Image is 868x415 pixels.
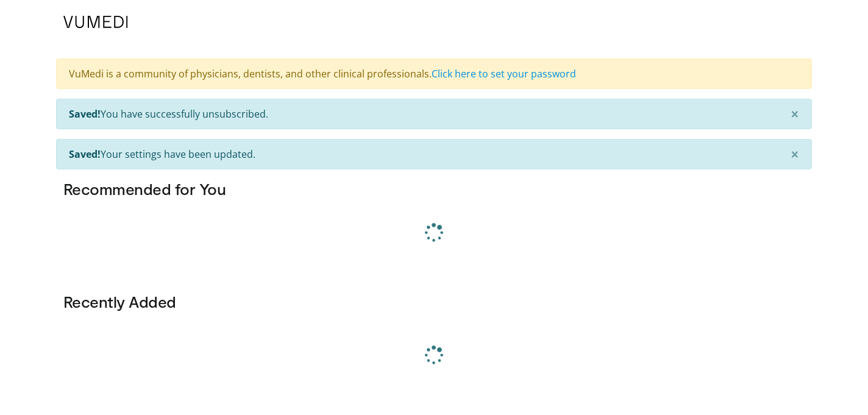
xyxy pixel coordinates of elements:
h3: Recommended for You [63,179,805,199]
h3: Recently Added [63,292,805,311]
img: VuMedi Logo [63,16,128,28]
strong: Saved! [69,107,101,121]
strong: Saved! [69,147,101,161]
div: Your settings have been updated. [56,139,812,169]
a: Click here to set your password [432,67,576,80]
div: VuMedi is a community of physicians, dentists, and other clinical professionals. [56,59,812,89]
button: × [778,99,811,129]
button: × [778,140,811,169]
div: You have successfully unsubscribed. [56,99,812,129]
